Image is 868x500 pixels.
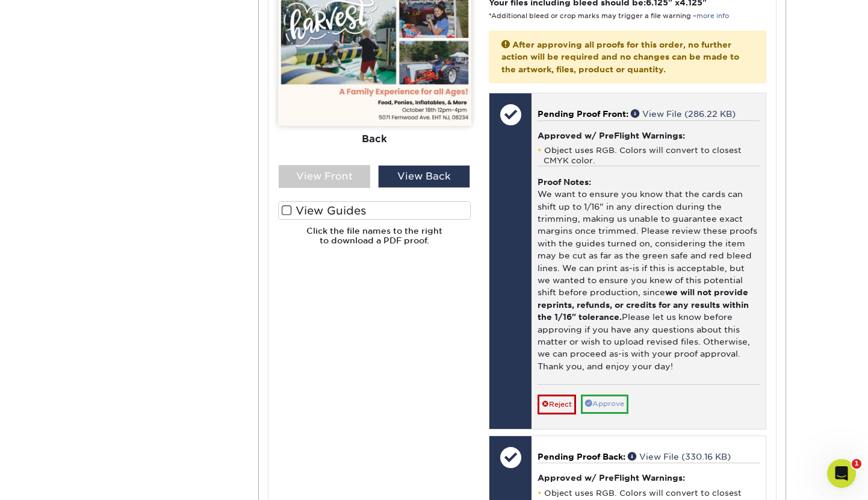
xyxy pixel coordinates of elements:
a: Approve [581,395,628,413]
div: We want to ensure you know that the cards can shift up to 1/16" in any direction during the trimm... [538,166,760,385]
a: View File (286.22 KB) [631,109,736,119]
iframe: Intercom live chat [827,459,856,488]
strong: Proof Notes: [538,177,591,187]
label: View Guides [278,201,471,220]
small: *Additional bleed or crop marks may trigger a file warning – [489,12,729,20]
a: more info [696,12,729,20]
span: 1 [852,459,861,469]
a: View File (330.16 KB) [628,452,731,461]
b: we will not provide reprints, refunds, or credits for any results within the 1/16" tolerance. [538,287,749,322]
div: Back [278,127,471,153]
div: View Front [279,165,371,188]
h4: Approved w/ PreFlight Warnings: [538,131,760,140]
span: Pending Proof Back: [538,452,625,461]
li: Object uses RGB. Colors will convert to closest CMYK color. [538,145,760,166]
h6: Click the file names to the right to download a PDF proof. [278,226,471,255]
span: Pending Proof Front: [538,109,628,119]
a: Reject [538,395,576,414]
h4: Approved w/ PreFlight Warnings: [538,473,760,483]
div: View Back [378,165,470,188]
strong: After approving all proofs for this order, no further action will be required and no changes can ... [501,40,739,74]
